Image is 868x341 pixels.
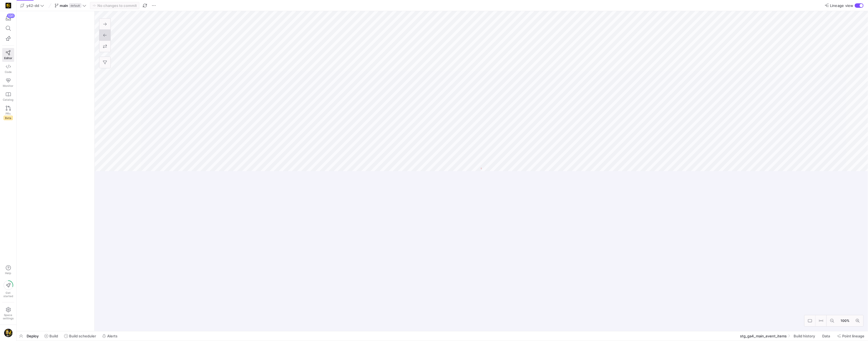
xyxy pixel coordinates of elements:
button: Help [2,263,14,277]
button: Alerts [100,331,120,341]
button: Data [820,331,834,341]
span: Point lineage [842,334,864,338]
span: Build scheduler [69,334,96,338]
button: Getstarted [2,278,14,300]
span: default [69,3,81,8]
span: Code [5,70,12,74]
button: Build scheduler [62,331,99,341]
span: Beta [4,116,13,120]
img: https://storage.googleapis.com/y42-prod-data-exchange/images/uAsz27BndGEK0hZWDFeOjoxA7jCwgK9jE472... [6,3,11,8]
span: Get started [3,291,13,298]
span: y42-dd [26,3,39,8]
img: https://storage.googleapis.com/y42-prod-data-exchange/images/TkyYhdVHAhZk5dk8nd6xEeaFROCiqfTYinc7... [4,329,13,337]
a: Catalog [2,90,14,103]
a: https://storage.googleapis.com/y42-prod-data-exchange/images/uAsz27BndGEK0hZWDFeOjoxA7jCwgK9jE472... [2,1,14,10]
span: Deploy [27,334,39,338]
span: Monitor [3,84,14,87]
a: Editor [2,48,14,62]
button: y42-dd [19,2,46,9]
button: Build [42,331,61,341]
a: Monitor [2,76,14,90]
button: https://storage.googleapis.com/y42-prod-data-exchange/images/TkyYhdVHAhZk5dk8nd6xEeaFROCiqfTYinc7... [2,327,14,339]
button: Build history [791,331,819,341]
span: Build [49,334,58,338]
span: Lineage view [830,3,854,8]
span: Alerts [107,334,117,338]
div: 131 [7,14,15,18]
span: main [60,3,68,8]
button: maindefault [53,2,88,9]
span: stg_ga4_main_event_items [740,334,787,338]
img: logo.gif [477,167,485,175]
button: 131 [2,13,14,23]
button: Point lineage [835,331,867,341]
span: Help [5,271,12,275]
a: PRsBeta [2,103,14,122]
a: Code [2,62,14,76]
span: Data [822,334,830,338]
span: Catalog [3,98,14,101]
span: Space settings [3,313,14,320]
a: Spacesettings [2,305,14,322]
span: PRs [6,112,11,115]
span: Editor [4,56,12,60]
span: Build history [794,334,815,338]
